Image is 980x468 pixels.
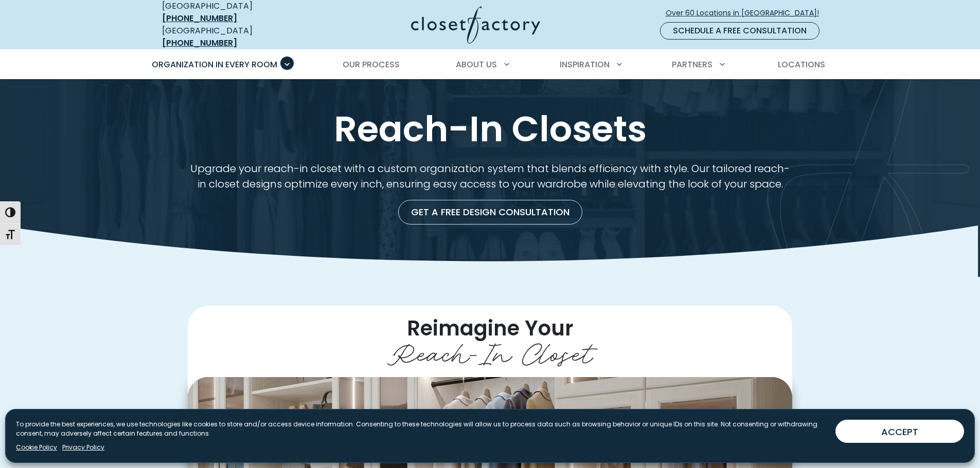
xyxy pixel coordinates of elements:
[398,200,582,224] a: Get a Free Design Consultation
[162,12,237,24] a: [PHONE_NUMBER]
[160,109,821,148] h1: Reach-In Closets
[835,420,964,443] button: ACCEPT
[152,59,277,70] span: Organization in Every Room
[188,161,792,192] p: Upgrade your reach-in closet with a custom organization system that blends efficiency with style....
[672,59,712,70] span: Partners
[665,4,828,22] a: Over 60 Locations in [GEOGRAPHIC_DATA]!
[778,59,825,70] span: Locations
[666,8,827,18] span: Over 60 Locations in [GEOGRAPHIC_DATA]!
[456,59,497,70] span: About Us
[16,420,827,438] p: To provide the best experiences, we use technologies like cookies to store and/or access device i...
[145,50,836,79] nav: Primary Menu
[16,443,57,452] a: Cookie Policy
[62,443,104,452] a: Privacy Policy
[343,59,400,70] span: Our Process
[162,25,311,49] div: [GEOGRAPHIC_DATA]
[560,59,610,70] span: Inspiration
[162,37,237,49] a: [PHONE_NUMBER]
[387,330,593,371] span: Reach-In Closet
[660,22,819,40] a: Schedule a Free Consultation
[411,6,540,44] img: Closet Factory Logo
[407,314,574,343] span: Reimagine Your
